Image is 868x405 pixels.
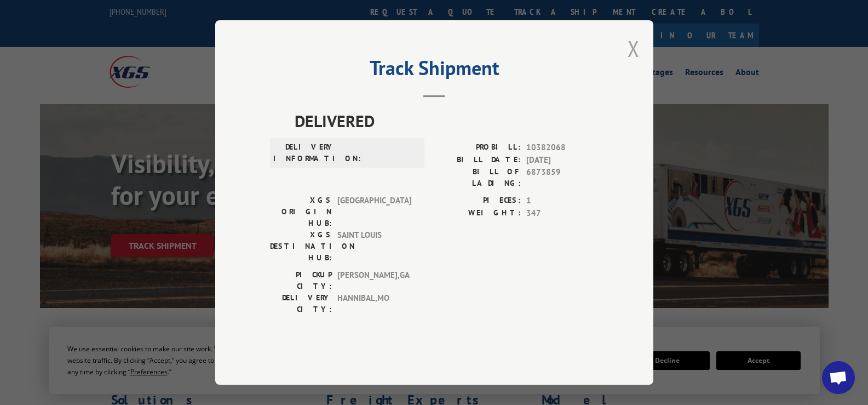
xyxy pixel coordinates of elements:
span: 10382068 [526,141,599,154]
label: PROBILL: [434,141,521,154]
h2: Track Shipment [270,60,599,81]
span: [DATE] [526,154,599,167]
label: PIECES: [434,195,521,207]
label: XGS ORIGIN HUB: [270,195,332,229]
label: DELIVERY CITY: [270,292,332,315]
label: PICKUP CITY: [270,269,332,292]
span: DELIVERED [295,109,599,133]
label: BILL DATE: [434,154,521,167]
button: Close modal [628,34,640,63]
label: WEIGHT: [434,207,521,220]
label: BILL OF LADING: [434,166,521,189]
span: [GEOGRAPHIC_DATA] [337,195,411,229]
span: 347 [526,207,599,220]
span: SAINT LOUIS [337,229,411,264]
div: Open chat [822,361,855,394]
span: 6873859 [526,166,599,189]
span: 1 [526,195,599,207]
label: XGS DESTINATION HUB: [270,229,332,264]
label: DELIVERY INFORMATION: [273,141,335,164]
span: [PERSON_NAME] , GA [337,269,411,292]
span: HANNIBAL , MO [337,292,411,315]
